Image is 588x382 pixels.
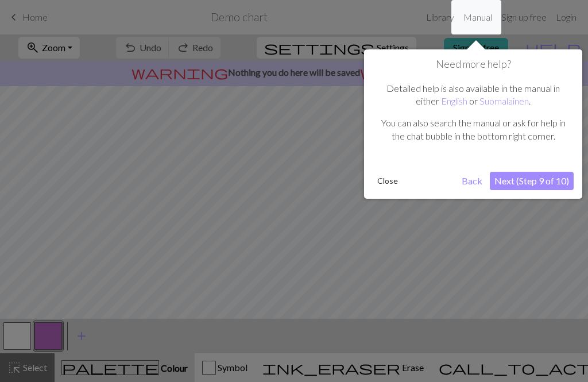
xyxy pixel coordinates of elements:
[378,117,568,142] p: You can also search the manual or ask for help in the chat bubble in the bottom right corner.
[490,172,574,190] button: Next (Step 9 of 10)
[457,172,487,190] button: Back
[373,172,403,190] button: Close
[479,95,529,106] a: Suomalainen
[441,95,467,106] a: English
[373,58,574,71] h1: Need more help?
[364,49,582,199] div: Need more help?
[378,82,568,108] p: Detailed help is also available in the manual in either or .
